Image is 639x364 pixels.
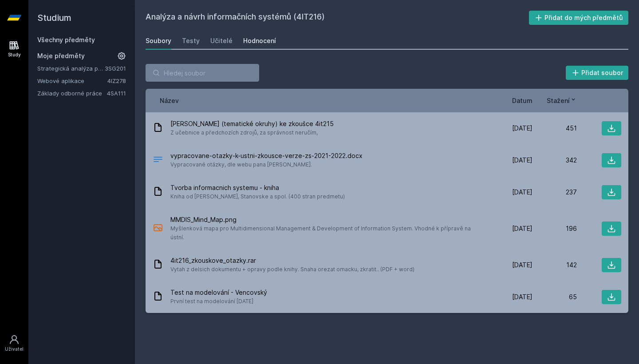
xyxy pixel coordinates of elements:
span: Tvorba informacnich systemu - kniha [170,183,345,192]
div: DOCX [153,154,163,167]
div: 451 [532,124,577,133]
span: [DATE] [512,261,532,269]
span: Vytah z delsich dokumentu + opravy podle knihy. Snaha orezat omacku, zkratit.. (PDF + word) [170,265,414,274]
span: Test na modelování - Vencovský [170,288,267,297]
span: Stažení [547,96,570,105]
span: Moje předměty [37,51,85,60]
button: Stažení [547,96,577,105]
div: 196 [532,224,577,233]
div: 237 [532,188,577,197]
div: 342 [532,156,577,165]
span: První test na modelování [DATE] [170,297,267,306]
span: [DATE] [512,293,532,301]
a: 4SA111 [107,90,126,97]
span: Kniha od [PERSON_NAME], Stanovske a spol. (400 stran predmetu) [170,192,345,201]
div: PNG [153,222,163,235]
span: Z učebnice a předchozích zdrojů, za správnost neručím, [170,128,334,137]
button: Název [160,96,179,105]
span: [DATE] [512,156,532,165]
span: [DATE] [512,124,532,133]
a: Webové aplikace [37,76,107,85]
div: 65 [532,293,577,301]
span: MMDIS_Mind_Map.png [170,215,485,224]
span: 4it216_zkouskove_otazky.rar [170,256,414,265]
span: [PERSON_NAME] (tematické okruhy) ke zkoušce 4it215 [170,119,334,128]
a: Study [2,36,27,63]
a: Strategická analýza pro informatiky a statistiky [37,64,105,73]
span: Vypracované otázky, dle webu pana [PERSON_NAME]. [170,160,363,169]
a: 4IZ278 [107,77,126,84]
button: Přidat do mých předmětů [529,11,629,25]
div: Hodnocení [243,36,276,45]
button: Přidat soubor [566,66,629,80]
div: Učitelé [210,36,233,45]
a: 3SG201 [105,65,126,72]
input: Hledej soubor [146,64,259,82]
span: vypracovane-otazky-k-ustni-zkousce-verze-zs-2021-2022.docx [170,151,363,160]
a: Hodnocení [243,32,276,50]
div: Soubory [146,36,171,45]
span: Myšlenková mapa pro Multidimensional Management & Development of Information System. Vhodné k pří... [170,224,485,242]
a: Všechny předměty [37,36,95,44]
a: Testy [182,32,200,50]
a: Soubory [146,32,171,50]
a: Uživatel [2,330,27,357]
span: [DATE] [512,188,532,197]
div: Testy [182,36,200,45]
div: 142 [532,261,577,269]
button: Datum [512,96,532,105]
a: Učitelé [210,32,233,50]
div: Study [8,51,21,58]
div: Uživatel [5,346,24,352]
a: Základy odborné práce [37,89,107,98]
h2: Analýza a návrh informačních systémů (4IT216) [146,11,529,25]
span: [DATE] [512,224,532,233]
